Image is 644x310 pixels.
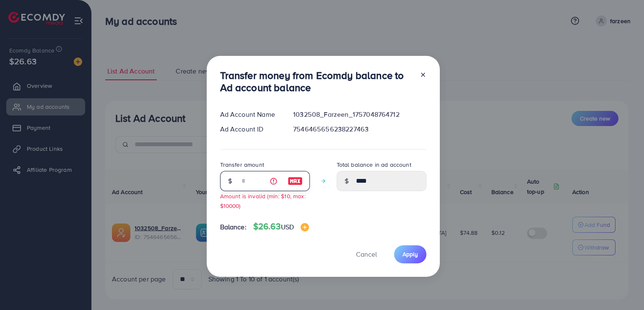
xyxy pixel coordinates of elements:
img: image [301,223,309,231]
div: Ad Account ID [213,124,287,134]
span: Cancel [356,250,377,259]
small: Amount is invalid (min: $10, max: $10000) [220,192,306,210]
h3: Transfer money from Ecomdy balance to Ad account balance [220,69,413,94]
span: Apply [402,250,418,258]
span: Balance: [220,222,247,232]
div: 1032508_Farzeen_1757048764712 [286,110,433,119]
iframe: Chat [608,272,638,304]
div: Ad Account Name [213,110,287,119]
label: Transfer amount [220,160,264,169]
img: image [288,176,303,186]
button: Cancel [345,245,387,263]
label: Total balance in ad account [337,160,411,169]
button: Apply [394,245,426,263]
h4: $26.63 [253,221,309,232]
span: USD [281,222,294,231]
div: 7546465656238227463 [286,124,433,134]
